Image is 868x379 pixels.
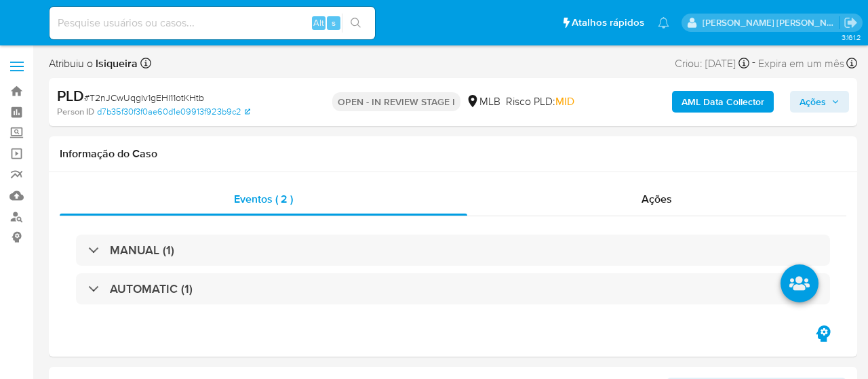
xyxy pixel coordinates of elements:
h3: AUTOMATIC (1) [110,281,193,296]
div: MANUAL (1) [76,235,830,266]
span: Risco PLD: [506,94,574,109]
a: Notificações [658,17,669,28]
span: Alt [313,16,324,29]
button: search-icon [342,14,370,33]
b: lsiqueira [93,56,138,71]
button: Ações [790,91,849,113]
span: Expira em um mês [758,56,844,71]
a: Sair [844,16,858,30]
h1: Informação do Caso [60,147,846,161]
span: s [332,16,336,29]
span: # T2nJCwUqgIv1gEHl11otKHtb [84,91,204,104]
div: AUTOMATIC (1) [76,273,830,304]
button: AML Data Collector [672,91,774,113]
span: Atalhos rápidos [572,16,644,30]
p: OPEN - IN REVIEW STAGE I [332,92,460,111]
a: d7b35f30f3f0ae60d1e09913f923b9c2 [97,106,250,118]
span: Ações [800,91,826,113]
b: AML Data Collector [682,91,764,113]
span: MID [555,94,574,109]
span: Atribuiu o [49,56,138,71]
div: MLB [466,94,500,109]
div: Criou: [DATE] [675,54,749,73]
h3: MANUAL (1) [110,243,174,258]
span: Ações [642,191,672,207]
b: Person ID [57,106,94,118]
p: leticia.siqueira@mercadolivre.com [703,16,840,29]
b: PLD [57,85,84,106]
span: Eventos ( 2 ) [234,191,293,207]
span: - [752,54,755,73]
input: Pesquise usuários ou casos... [50,14,375,32]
